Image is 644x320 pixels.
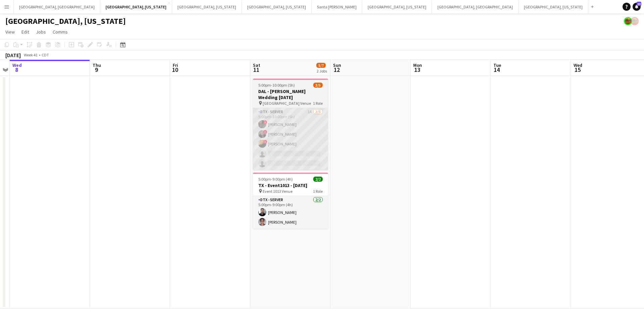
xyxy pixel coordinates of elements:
span: 2/2 [313,177,323,182]
button: [GEOGRAPHIC_DATA], [US_STATE] [519,0,588,13]
span: ! [263,130,267,134]
span: Mon [413,62,422,68]
span: 1 Role [313,189,323,194]
span: 10 [172,66,178,74]
span: 3/5 [313,83,323,88]
span: Sat [253,62,260,68]
button: [GEOGRAPHIC_DATA], [US_STATE] [100,0,172,13]
div: 2 Jobs [317,68,327,74]
span: 14 [492,66,501,74]
div: [DATE] [5,52,21,58]
span: 15 [573,66,582,74]
button: [GEOGRAPHIC_DATA], [US_STATE] [362,0,432,13]
span: 5/7 [316,63,326,68]
span: 5:00pm-9:00pm (4h) [258,177,293,182]
button: [GEOGRAPHIC_DATA], [US_STATE] [172,0,242,13]
span: View [5,29,15,35]
span: Week 41 [22,52,39,57]
span: 8 [11,66,22,74]
span: Thu [93,62,101,68]
span: 12 [332,66,341,74]
span: 11 [252,66,260,74]
span: Wed [574,62,582,68]
span: Event 1013 Venue [263,189,292,194]
span: Wed [12,62,22,68]
span: Edit [21,29,29,35]
app-user-avatar: Rollin Hero [624,17,632,25]
button: [GEOGRAPHIC_DATA], [US_STATE] [242,0,312,13]
span: Fri [173,62,178,68]
span: 13 [637,2,641,6]
span: Tue [493,62,501,68]
span: [GEOGRAPHIC_DATA] Venue [263,101,311,106]
button: [GEOGRAPHIC_DATA], [GEOGRAPHIC_DATA] [14,0,100,13]
button: Santa [PERSON_NAME] [312,0,362,13]
span: ! [263,140,267,144]
h3: TX - Event1013 - [DATE] [253,182,328,188]
a: Comms [50,28,70,36]
a: Edit [19,28,32,36]
span: Sun [333,62,341,68]
a: 13 [633,3,641,11]
h1: [GEOGRAPHIC_DATA], [US_STATE] [5,16,126,26]
app-job-card: 5:00pm-9:00pm (4h)2/2TX - Event1013 - [DATE] Event 1013 Venue1 RoleDTX - Server2/25:00pm-9:00pm (... [253,173,328,229]
app-user-avatar: Rollin Hero [631,17,639,25]
h3: DAL - [PERSON_NAME] Wedding [DATE] [253,88,328,100]
button: [GEOGRAPHIC_DATA], [GEOGRAPHIC_DATA] [432,0,519,13]
app-card-role: DTX - Server2/25:00pm-9:00pm (4h)[PERSON_NAME][PERSON_NAME] [253,196,328,229]
app-card-role: DTX - Server1A3/55:00pm-10:00pm (5h)![PERSON_NAME]![PERSON_NAME]![PERSON_NAME] [253,108,328,170]
div: CDT [42,52,49,57]
span: 1 Role [313,101,323,106]
span: 9 [92,66,101,74]
app-job-card: 5:00pm-10:00pm (5h)3/5DAL - [PERSON_NAME] Wedding [DATE] [GEOGRAPHIC_DATA] Venue1 RoleDTX - Serve... [253,79,328,170]
a: View [3,28,17,36]
span: ! [263,120,267,124]
span: Jobs [36,29,46,35]
span: 5:00pm-10:00pm (5h) [258,83,295,88]
a: Jobs [33,28,49,36]
span: Comms [53,29,68,35]
span: 13 [412,66,422,74]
